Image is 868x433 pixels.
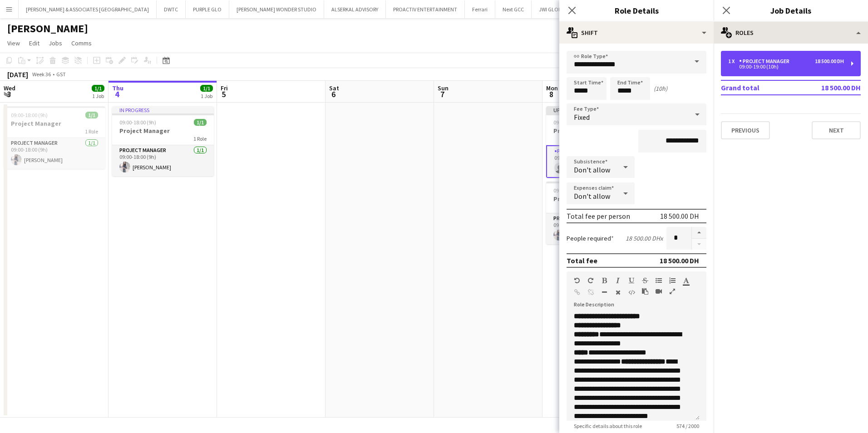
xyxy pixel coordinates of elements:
button: Previous [721,121,770,139]
div: In progress [112,106,214,113]
div: 1 Job [92,93,104,99]
span: 09:00-19:00 (10h) [553,119,593,126]
span: 4 [111,89,123,99]
a: Comms [68,37,95,49]
button: Ferrari [465,0,495,18]
span: Wed [4,84,15,92]
span: 8 [545,89,558,99]
span: 7 [436,89,449,99]
div: 1 Job [201,93,212,99]
button: Ordered List [669,277,676,284]
span: Thu [112,84,123,92]
div: [DATE] [7,70,28,79]
button: Insert video [656,288,662,295]
span: 5 [219,89,228,99]
span: Don't allow [574,165,610,174]
div: Total fee [567,256,597,265]
button: Horizontal Line [601,289,607,296]
button: [PERSON_NAME] & ASSOCIATES [GEOGRAPHIC_DATA] [19,0,157,18]
app-card-role: Project Manager1/109:00-18:00 (9h)[PERSON_NAME] [4,138,105,169]
div: 18 500.00 DH [660,256,699,265]
button: ALSERKAL ADVISORY [324,0,386,18]
a: Edit [25,37,43,49]
span: 09:00-18:00 (9h) [11,112,48,118]
span: 1/1 [194,119,207,126]
app-card-role: Project Manager1/109:00-18:00 (9h)[PERSON_NAME] [112,145,214,176]
span: Sat [329,84,339,92]
a: Jobs [45,37,66,49]
app-card-role: Project Manager6A0/109:00-19:00 (10h) [546,145,648,178]
button: HTML Code [628,289,635,296]
button: PROACTIV ENTERTAINMENT [386,0,465,18]
td: 18 500.00 DH [804,80,861,95]
button: Strikethrough [642,277,648,284]
span: 3 [2,89,15,99]
span: 09:00-18:00 (9h) [553,187,590,194]
button: Text Color [683,277,689,284]
span: 574 / 2000 [669,423,706,429]
div: Shift [559,22,714,44]
h3: Role Details [559,5,714,16]
div: 18 500.00 DH [660,212,699,221]
span: Don't allow [574,192,610,201]
app-job-card: 09:00-18:00 (9h)1/1Project Manager1 RoleProject Manager1/109:00-18:00 (9h)[PERSON_NAME] [4,106,105,169]
div: 18 500.00 DH x [626,234,663,242]
span: Sun [438,84,449,92]
span: 6 [328,89,339,99]
label: People required [567,234,614,242]
button: Paste as plain text [642,288,648,295]
span: Edit [29,39,39,47]
span: 1/1 [200,85,213,92]
span: Comms [71,39,92,47]
span: Jobs [49,39,62,47]
div: Updated [546,106,648,113]
button: Next [812,121,861,139]
app-card-role: Project Manager1/109:00-18:00 (9h)[PERSON_NAME] [546,213,648,244]
a: View [4,37,24,49]
div: GST [56,71,66,78]
button: Underline [628,277,635,284]
span: 09:00-18:00 (9h) [119,119,156,126]
span: Week 36 [30,71,53,78]
span: Mon [546,84,558,92]
button: Undo [574,277,580,284]
button: Next GCC [495,0,532,18]
div: 1 x [728,58,739,64]
h3: Project Manager [112,127,214,135]
button: Italic [615,277,621,284]
h3: Project Manager [546,127,648,135]
span: Specific details about this role [567,423,649,429]
span: Fixed [574,113,590,122]
span: 1 Role [193,135,207,142]
app-job-card: 09:00-18:00 (9h)1/1Project Manager1 RoleProject Manager1/109:00-18:00 (9h)[PERSON_NAME] [546,182,648,244]
button: DWTC [157,0,186,18]
span: 1/1 [92,85,104,92]
h3: Project Manager [546,195,648,203]
button: Fullscreen [669,288,676,295]
span: 1 Role [85,128,98,135]
button: Clear Formatting [615,289,621,296]
div: 18 500.00 DH [815,58,844,64]
div: 09:00-19:00 (10h) [728,64,844,69]
app-job-card: In progress09:00-18:00 (9h)1/1Project Manager1 RoleProject Manager1/109:00-18:00 (9h)[PERSON_NAME] [112,106,214,176]
button: Unordered List [656,277,662,284]
button: Redo [587,277,594,284]
h3: Job Details [714,5,868,16]
button: PURPLE GLO [186,0,229,18]
div: Roles [714,22,868,44]
span: 1/1 [85,112,98,118]
app-job-card: Updated09:00-19:00 (10h)0/1Project Manager1 RoleProject Manager6A0/109:00-19:00 (10h) [546,106,648,178]
button: Increase [692,227,706,239]
button: JWI GLOBAL [532,0,575,18]
div: Project Manager [739,58,793,64]
button: Bold [601,277,607,284]
h1: [PERSON_NAME] [7,22,88,35]
span: Fri [221,84,228,92]
td: Grand total [721,80,804,95]
h3: Project Manager [4,119,105,128]
button: [PERSON_NAME] WONDER STUDIO [229,0,324,18]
